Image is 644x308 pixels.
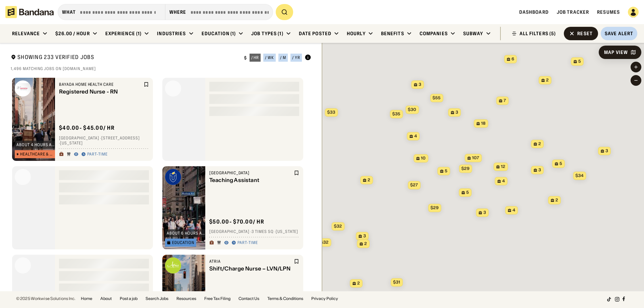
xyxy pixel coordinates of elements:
[481,121,486,126] span: 18
[105,30,142,37] div: Experience (1)
[520,31,556,36] div: ALL FILTERS (5)
[87,152,108,157] div: Part-time
[169,9,186,15] div: Where
[421,156,426,161] span: 10
[393,280,400,285] span: $31
[472,155,479,161] span: 107
[363,233,366,239] span: 3
[209,229,299,235] div: [GEOGRAPHIC_DATA] · 3 Times Sq · [US_STATE]
[419,82,421,87] span: 3
[364,241,367,247] span: 2
[59,124,115,131] div: $ 40.00 - $45.00 / hr
[321,240,329,245] span: $32
[11,54,239,62] div: Showing 233 Verified Jobs
[501,164,505,170] span: 12
[251,30,283,37] div: Job Types (1)
[11,66,311,71] div: 1,496 matching jobs on [DOMAIN_NAME]
[334,224,342,229] span: $32
[209,259,292,264] div: Atria
[146,297,168,301] a: Search Jobs
[357,281,360,286] span: 2
[605,148,608,154] span: 3
[267,297,303,301] a: Terms & Conditions
[20,152,55,156] div: Healthcare & Mental Health
[605,30,633,37] div: Save Alert
[559,161,562,167] span: 5
[172,241,195,245] div: Education
[504,98,506,104] span: 7
[538,141,541,147] span: 2
[100,297,112,301] a: About
[555,197,558,203] span: 2
[16,297,75,301] div: © 2025 Workwise Solutions Inc.
[445,168,447,174] span: 5
[209,265,292,272] div: Shift/Charge Nurse – LVN/LPN
[466,190,469,195] span: 5
[202,30,236,37] div: Education (1)
[5,6,54,18] img: Bandana logotype
[12,30,40,37] div: Relevance
[11,75,311,291] div: grid
[265,56,274,60] div: / wk
[410,182,418,187] span: $27
[55,30,90,37] div: $26.00 / hour
[546,77,549,83] span: 2
[414,133,417,139] span: 4
[463,30,483,37] div: Subway
[311,297,338,301] a: Privacy Policy
[167,231,206,235] div: about 6 hours ago
[420,30,448,37] div: Companies
[455,110,458,115] span: 3
[244,55,247,61] div: $
[204,297,230,301] a: Free Tax Filing
[576,173,584,178] span: $34
[502,178,505,184] span: 4
[513,207,515,213] span: 4
[431,205,439,210] span: $29
[120,297,138,301] a: Post a job
[59,88,142,95] div: Registered Nurse - RN
[519,9,549,15] a: Dashboard
[209,177,292,183] div: Teaching Assistant
[165,169,181,185] img: Touro University logo
[299,30,331,37] div: Date Posted
[16,143,55,147] div: about 4 hours ago
[462,166,470,171] span: $29
[81,297,92,301] a: Home
[176,297,196,301] a: Resources
[538,167,541,173] span: 3
[280,56,286,60] div: / m
[577,31,593,36] div: Reset
[251,56,259,60] div: / hr
[209,170,292,176] div: [GEOGRAPHIC_DATA]
[483,210,486,215] span: 3
[15,80,31,97] img: BAYADA Home Health Care logo
[392,111,400,116] span: $35
[237,240,258,246] div: Part-time
[368,177,370,183] span: 2
[238,297,259,301] a: Contact Us
[165,257,181,273] img: Atria logo
[59,135,149,146] div: [GEOGRAPHIC_DATA] · [STREET_ADDRESS] · [US_STATE]
[209,218,264,225] div: $ 50.00 - $70.00 / hr
[578,59,581,64] span: 5
[62,9,76,15] div: what
[433,95,441,100] span: $55
[408,107,416,112] span: $30
[327,110,335,115] span: $33
[292,56,300,60] div: / yr
[381,30,404,37] div: Benefits
[59,82,142,87] div: BAYADA Home Health Care
[604,50,628,55] div: Map View
[557,9,589,15] a: Job Tracker
[597,9,620,15] a: Resumes
[157,30,186,37] div: Industries
[347,30,366,37] div: Hourly
[512,56,514,62] span: 6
